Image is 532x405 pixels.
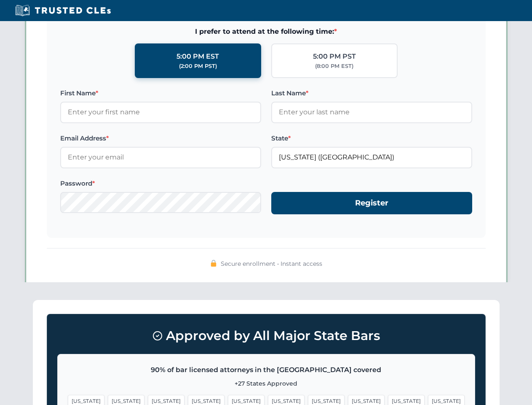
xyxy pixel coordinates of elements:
[57,324,475,347] h3: Approved by All Major State Bars
[13,4,113,17] img: Trusted CLEs
[315,62,353,70] div: (8:00 PM EST)
[68,364,465,375] p: 90% of bar licensed attorneys in the [GEOGRAPHIC_DATA] covered
[176,51,219,62] div: 5:00 PM EST
[271,147,472,168] input: Florida (FL)
[60,133,261,143] label: Email Address
[271,192,472,214] button: Register
[179,62,217,70] div: (2:00 PM PST)
[60,26,472,37] span: I prefer to attend at the following time:
[271,102,472,123] input: Enter your last name
[60,147,261,168] input: Enter your email
[271,88,472,98] label: Last Name
[60,178,261,189] label: Password
[313,51,356,62] div: 5:00 PM PST
[68,379,465,388] p: +27 States Approved
[271,133,472,143] label: State
[210,260,217,267] img: 🔒
[221,259,322,268] span: Secure enrollment • Instant access
[60,102,261,123] input: Enter your first name
[60,88,261,98] label: First Name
